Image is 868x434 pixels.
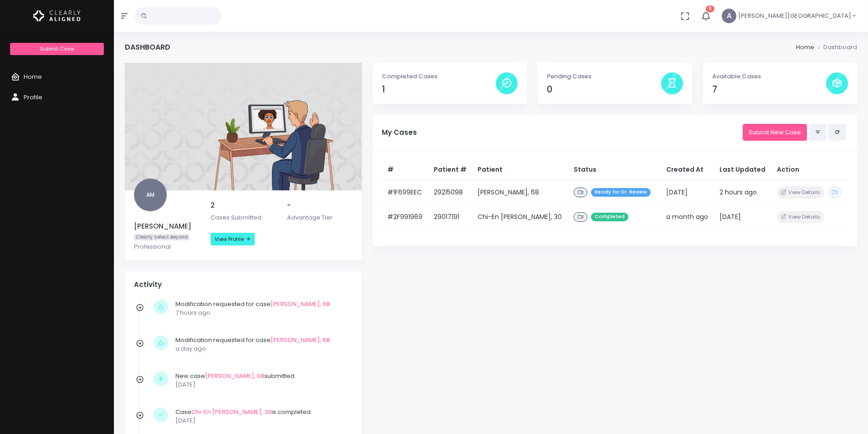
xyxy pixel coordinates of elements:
span: AM [134,179,167,211]
h5: [PERSON_NAME] [134,222,200,230]
h4: Dashboard [125,43,170,51]
p: [DATE] [175,380,348,389]
span: Profile [24,93,42,102]
h5: My Cases [382,128,743,137]
h5: - [287,201,353,209]
td: 2 hours ago [714,180,771,204]
button: View Details [777,186,824,199]
th: # [382,159,428,180]
th: Action [771,159,848,180]
span: Completed [591,213,628,221]
h4: 0 [547,84,661,95]
th: Last Updated [714,159,771,180]
p: Available Cases [712,72,826,81]
td: [DATE] [661,180,714,204]
li: Dashboard [814,43,857,52]
p: Professional [134,242,200,251]
a: Submit Case [10,43,103,55]
div: New case submitted. [175,372,348,389]
p: [DATE] [175,416,348,425]
span: A [722,9,736,23]
th: Patient [472,159,568,180]
a: Chi-En [PERSON_NAME], 30 [191,408,272,416]
span: [PERSON_NAME][GEOGRAPHIC_DATA] [738,11,851,20]
td: a month ago [661,205,714,230]
a: View Profile [211,233,255,245]
p: a day ago [175,344,348,353]
div: Modification requested for case . [175,336,348,353]
span: Ready for Dr. Review [591,188,651,197]
div: Case is completed. [175,408,348,425]
h4: 1 [382,84,496,95]
td: [PERSON_NAME], 68 [472,180,568,204]
h5: 2 [211,201,276,209]
a: [PERSON_NAME], 68 [271,336,330,344]
th: Status [568,159,661,180]
span: Submit Case [40,45,74,52]
td: #1F699EEC [382,180,428,204]
span: Clearly Select Beyond [134,234,190,241]
h4: 7 [712,84,826,95]
p: Pending Cases [547,72,661,81]
td: #2F991969 [382,205,428,230]
td: 29215098 [428,180,473,204]
th: Created At [661,159,714,180]
span: Home [24,72,42,81]
td: [DATE] [714,205,771,230]
div: Modification requested for case . [175,300,348,317]
h4: Activity [134,281,353,289]
img: Logo Horizontal [33,6,81,26]
a: [PERSON_NAME], 68 [271,300,330,308]
a: Submit New Case [743,124,807,141]
td: Chi-En [PERSON_NAME], 30 [472,205,568,230]
span: 9 [706,5,714,12]
button: View Details [777,211,824,223]
p: 7 hours ago [175,308,348,317]
li: Home [796,43,814,52]
p: Cases Submitted [211,213,276,222]
td: 29017191 [428,205,473,230]
p: Completed Cases [382,72,496,81]
th: Patient # [428,159,473,180]
a: [PERSON_NAME], 68 [205,372,264,380]
p: Advantage Tier [287,213,353,222]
